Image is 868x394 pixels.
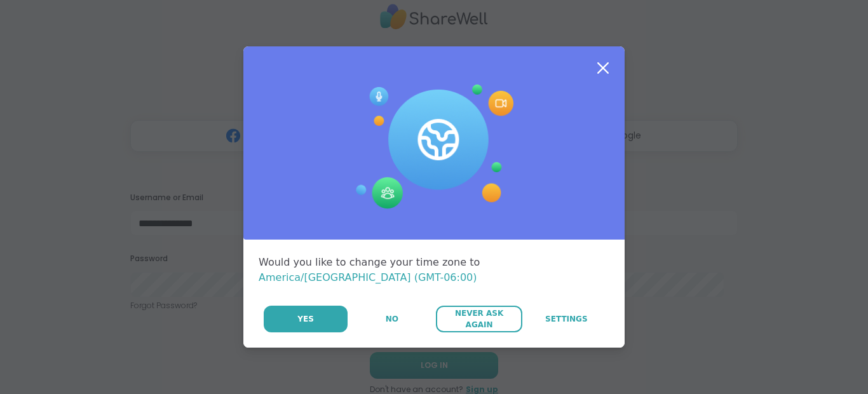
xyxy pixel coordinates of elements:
span: America/[GEOGRAPHIC_DATA] (GMT-06:00) [259,271,477,283]
img: Session Experience [355,85,513,209]
a: Settings [524,306,609,332]
div: Would you like to change your time zone to [259,255,609,285]
button: Never Ask Again [436,306,522,332]
span: No [386,313,398,325]
span: Settings [545,313,588,325]
button: No [349,306,435,332]
span: Yes [297,313,314,325]
button: Yes [264,306,348,332]
span: Never Ask Again [442,308,515,330]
